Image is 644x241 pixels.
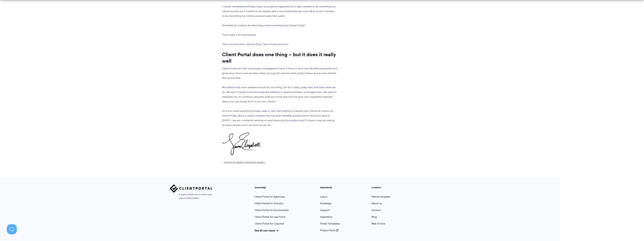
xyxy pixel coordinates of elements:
span: A super simple way to store your clients' deliverables [170,193,212,200]
h5: COMPANY [371,186,390,189]
p: Client Portal isn’t like most project management tools. It lives on your own WordPress website an... [222,66,337,80]
a: Partner program [371,195,390,199]
p: So if you need something simple, easy to use, that’s going to impress your clients do check out C... [222,109,337,127]
em: something [241,5,254,8]
a: Inspiration [320,215,333,219]
a: Blog [371,215,377,219]
h5: INDUSTRIES [255,186,289,189]
a: Wall of love [371,222,385,226]
p: They make it for themselves! [222,33,337,37]
a: Contact [371,208,381,212]
a: Portal Templates [320,222,340,226]
a: Client Portal for Schools [255,201,283,205]
a: Support [320,208,329,212]
a: See all use cases [255,228,278,232]
a: Client Portal for Accountants [255,208,289,212]
p: That’s exactly what I did and thus, Client Portal was born! [222,42,337,47]
a: Client Portal for Coaches [255,222,284,226]
a: Log in [320,195,327,199]
iframe: Toggle Customer Support [7,224,17,234]
a: Client Portal for Agencies [255,195,285,199]
a: Client Portal for Law Firms [255,215,285,219]
p: —[PERSON_NAME] [PERSON_NAME] [222,160,337,165]
p: And what do creators do when they need something that doesn’t exist? [222,23,337,28]
a: Project Pack [320,228,338,232]
h5: RESOURCES [320,186,340,189]
a: About us [371,201,382,205]
p: We believe that most software should do one thing, but do it really, really well. And that’s what... [222,85,337,104]
p: I clearly needed to keep my projects organised, but it also needed to be something my clients wou... [222,4,337,18]
a: Roadmap [320,201,331,205]
h2: Client Portal does one thing – but it does it really well [222,51,337,64]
